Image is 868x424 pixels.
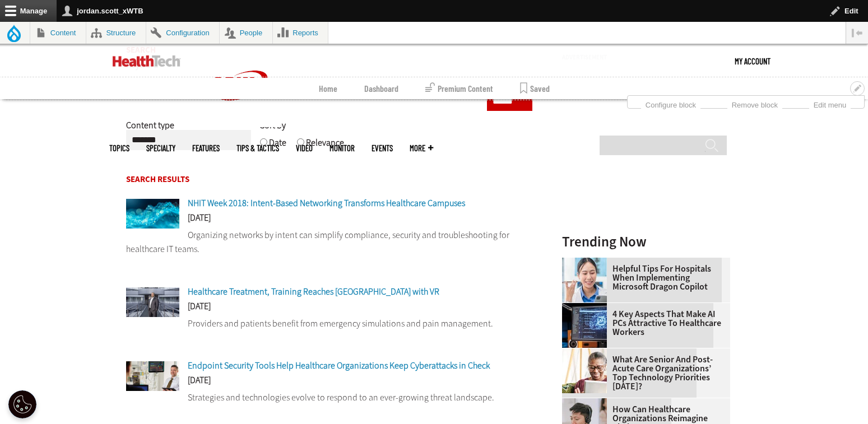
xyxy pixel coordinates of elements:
[197,118,281,130] a: CDW
[192,144,220,152] a: Features
[562,348,607,393] img: Older person using tablet
[197,44,281,127] img: Home
[641,97,700,110] a: Configure block
[562,398,612,407] a: Healthcare contact center
[410,144,433,152] span: More
[109,144,129,152] span: Topics
[562,258,607,302] img: Doctor using phone to dictate to tablet
[220,22,272,44] a: People
[30,22,86,44] a: Content
[113,55,180,67] img: Home
[236,144,279,152] a: Tips & Tactics
[146,144,175,152] span: Specialty
[296,144,313,152] a: Video
[562,303,607,348] img: Desktop monitor with brain AI concept
[126,376,533,390] div: [DATE]
[126,361,179,391] img: Doctor holding iPad speaks to patient
[562,258,612,267] a: Doctor using phone to dictate to tablet
[372,144,393,152] a: Events
[126,213,533,228] div: [DATE]
[562,310,723,337] a: 4 Key Aspects That Make AI PCs Attractive to Healthcare Workers
[8,390,36,418] button: Open Preferences
[809,97,851,110] a: Edit menu
[562,65,730,205] iframe: advertisement
[86,22,146,44] a: Structure
[126,287,179,317] img: VR technology will help MedStar Health cut training costs, says William Sheahan, director of the ...
[126,228,533,257] p: Organizing networks by intent can simplify compliance, security and troubleshooting for healthcar...
[727,97,782,110] a: Remove block
[126,199,179,229] img: Complex abstract graph background.
[562,264,723,291] a: Helpful Tips for Hospitals When Implementing Microsoft Dragon Copilot
[562,235,730,249] h3: Trending Now
[126,390,533,405] p: Strategies and technologies evolve to respond to an ever-growing threat landscape.
[520,78,550,99] a: Saved
[562,303,612,312] a: Desktop monitor with brain AI concept
[364,78,398,99] a: Dashboard
[735,44,770,78] a: My Account
[188,286,439,297] a: Healthcare Treatment, Training Reaches [GEOGRAPHIC_DATA] with VR
[562,355,723,391] a: What Are Senior and Post-Acute Care Organizations’ Top Technology Priorities [DATE]?
[126,302,533,316] div: [DATE]
[562,348,612,357] a: Older person using tablet
[126,316,533,331] p: Providers and patients benefit from emergency simulations and pain management.
[425,78,493,99] a: Premium Content
[188,360,490,371] a: Endpoint Security Tools Help Healthcare Organizations Keep Cyberattacks in Check
[735,44,770,78] div: User menu
[146,22,219,44] a: Configuration
[8,390,36,418] div: Cookie Settings
[319,78,337,99] a: Home
[188,197,465,209] a: NHIT Week 2018: Intent-Based Networking Transforms Healthcare Campuses
[273,22,328,44] a: Reports
[126,175,533,184] h2: Search Results
[329,144,355,152] a: MonITor
[846,22,868,44] button: Vertical orientation
[850,81,865,96] button: Open Insider configuration options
